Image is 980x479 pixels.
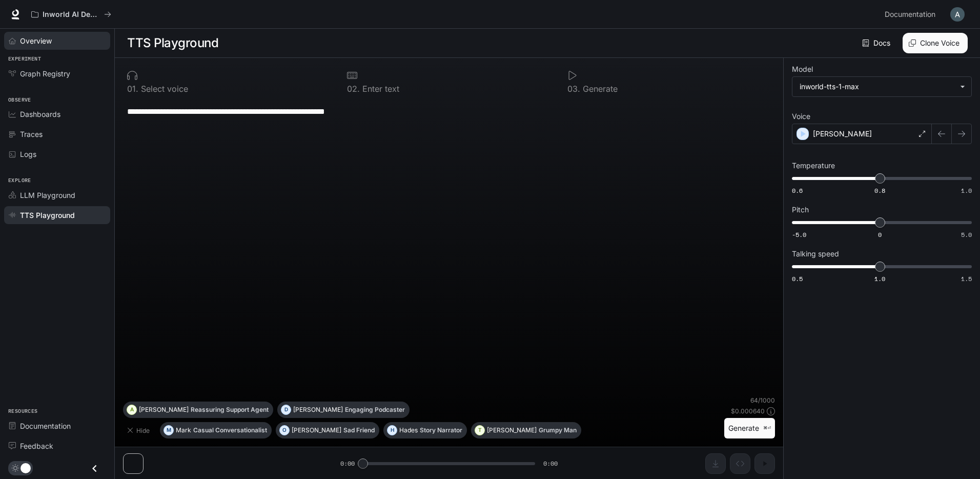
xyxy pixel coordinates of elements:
[281,402,291,418] div: D
[20,68,70,79] span: Graph Registry
[20,149,36,159] span: Logs
[399,427,418,433] p: Hades
[193,427,267,433] p: Casual Conversationalist
[800,82,955,92] div: inworld-tts-1-max
[360,85,399,93] p: Enter text
[567,85,580,93] p: 0 3 .
[383,422,467,438] button: HHadesStory Narrator
[4,437,110,455] a: Feedback
[731,407,765,415] p: $ 0.000640
[724,418,775,439] button: Generate⌘⏎
[387,422,397,438] div: H
[345,407,405,413] p: Engaging Podcaster
[277,402,410,418] button: D[PERSON_NAME]Engaging Podcaster
[475,422,484,438] div: T
[539,427,577,433] p: Grumpy Man
[961,186,972,195] span: 1.0
[176,427,191,433] p: Mark
[792,230,806,239] span: -5.0
[293,407,343,413] p: [PERSON_NAME]
[4,125,110,143] a: Traces
[950,7,965,22] img: User avatar
[20,109,60,119] span: Dashboards
[20,421,71,431] span: Documentation
[123,402,273,418] button: A[PERSON_NAME]Reassuring Support Agent
[160,422,272,438] button: MMarkCasual Conversationalist
[20,35,52,46] span: Overview
[792,206,809,213] p: Pitch
[792,250,839,257] p: Talking speed
[20,210,75,221] span: TTS Playground
[20,441,53,451] span: Feedback
[420,427,462,433] p: Story Narrator
[20,190,75,201] span: LLM Playground
[276,422,379,438] button: O[PERSON_NAME]Sad Friend
[21,462,31,473] span: Dark mode toggle
[487,427,537,433] p: [PERSON_NAME]
[792,162,835,169] p: Temperature
[280,422,289,438] div: O
[27,4,116,25] button: All workspaces
[127,85,138,93] p: 0 1 .
[4,105,110,123] a: Dashboards
[580,85,618,93] p: Generate
[750,396,775,405] p: 64 / 1000
[127,33,218,53] h1: TTS Playground
[792,77,971,96] div: inworld-tts-1-max
[471,422,581,438] button: T[PERSON_NAME]Grumpy Man
[139,407,189,413] p: [PERSON_NAME]
[792,274,803,283] span: 0.5
[4,417,110,435] a: Documentation
[763,425,771,431] p: ⌘⏎
[343,427,375,433] p: Sad Friend
[164,422,173,438] div: M
[347,85,360,93] p: 0 2 .
[43,10,100,19] p: Inworld AI Demos
[813,129,872,139] p: [PERSON_NAME]
[961,274,972,283] span: 1.5
[947,4,968,25] button: User avatar
[874,274,885,283] span: 1.0
[860,33,894,53] a: Docs
[874,186,885,195] span: 0.8
[4,145,110,163] a: Logs
[4,32,110,50] a: Overview
[292,427,341,433] p: [PERSON_NAME]
[20,129,43,139] span: Traces
[961,230,972,239] span: 5.0
[4,206,110,224] a: TTS Playground
[878,230,882,239] span: 0
[903,33,968,53] button: Clone Voice
[885,8,935,21] span: Documentation
[881,4,943,25] a: Documentation
[792,66,813,73] p: Model
[127,402,136,418] div: A
[138,85,188,93] p: Select voice
[123,422,156,438] button: Hide
[83,458,106,479] button: Close drawer
[4,186,110,204] a: LLM Playground
[792,186,803,195] span: 0.6
[792,113,810,120] p: Voice
[191,407,269,413] p: Reassuring Support Agent
[4,65,110,83] a: Graph Registry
